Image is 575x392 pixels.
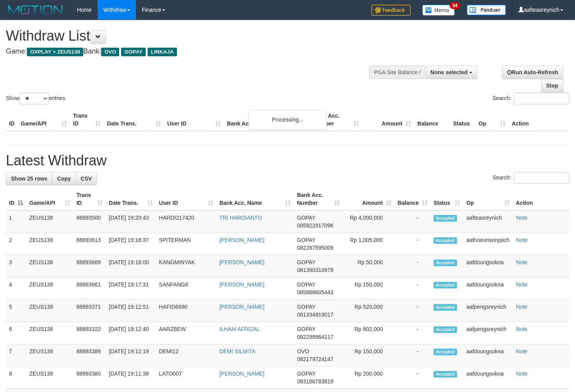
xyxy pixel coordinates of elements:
h1: Withdraw List [6,28,375,44]
span: Copy 081390310978 to clipboard [297,267,333,273]
td: [DATE] 19:17:31 [106,277,156,300]
span: Copy 085922917096 to clipboard [297,222,333,229]
a: CSV [75,172,97,185]
td: 2 [6,233,26,255]
td: 88893380 [73,367,106,389]
td: aafpengsreynich [463,300,513,322]
td: Rp 1,005,000 [343,233,395,255]
td: KANGMINYAK [156,255,216,277]
td: 88893661 [73,277,106,300]
h1: Latest Withdraw [6,153,569,168]
th: Action [513,188,569,210]
td: ZEUS138 [26,255,73,277]
a: Note [516,215,528,221]
td: LATO007 [156,367,216,389]
th: Date Trans. [104,109,164,131]
td: 8 [6,367,26,389]
td: DEMI12 [156,344,216,367]
span: Copy [57,175,71,182]
td: 7 [6,344,26,367]
span: OVO [297,348,309,354]
td: 4 [6,277,26,300]
span: GOPAY [297,237,315,243]
td: Rp 4,000,000 [343,210,395,233]
td: ZEUS138 [26,277,73,300]
span: 34 [450,2,460,9]
span: Accepted [434,349,457,355]
td: [DATE] 19:12:51 [106,300,156,322]
td: aafpengsreynich [463,322,513,344]
td: [DATE] 19:12:40 [106,322,156,344]
span: OVO [101,48,119,56]
span: GOPAY [297,259,315,265]
th: Status: activate to sort column ascending [430,188,463,210]
td: aafdoungsokna [463,344,513,367]
a: Copy [52,172,76,185]
span: Show 25 rows [11,175,47,182]
td: - [395,367,430,389]
a: [PERSON_NAME] [220,281,264,288]
img: Feedback.jpg [371,5,411,16]
span: GOPAY [297,304,315,310]
a: TRI HARDIANTO [220,215,262,221]
span: Copy 082179724147 to clipboard [297,356,333,362]
span: Copy 082287595009 to clipboard [297,245,333,251]
th: Trans ID: activate to sort column ascending [73,188,106,210]
td: 88893371 [73,300,106,322]
th: Amount: activate to sort column ascending [343,188,395,210]
span: Accepted [434,326,457,333]
td: HARDI217420 [156,210,216,233]
td: Rp 520,000 [343,300,395,322]
th: ID: activate to sort column descending [6,188,26,210]
span: Accepted [434,282,457,288]
th: Game/API: activate to sort column ascending [26,188,73,210]
td: 88893322 [73,322,106,344]
th: Bank Acc. Number [310,109,362,131]
input: Search: [514,93,569,104]
th: ID [6,109,18,131]
span: Accepted [434,304,457,311]
th: Bank Acc. Number: activate to sort column ascending [294,188,343,210]
span: Accepted [434,215,457,222]
th: Balance: activate to sort column ascending [395,188,430,210]
a: [PERSON_NAME] [220,304,264,310]
a: Note [516,281,528,288]
img: panduan.png [467,5,506,15]
td: aafnoeunsreypich [463,233,513,255]
td: - [395,300,430,322]
img: MOTION_logo.png [6,4,65,16]
td: ZEUS138 [26,210,73,233]
td: ZEUS138 [26,300,73,322]
a: Note [516,326,528,332]
th: Trans ID [70,109,104,131]
th: Op [475,109,509,131]
td: 3 [6,255,26,277]
td: 5 [6,300,26,322]
div: Processing... [248,110,327,129]
span: CSV [80,175,92,182]
td: [DATE] 19:20:43 [106,210,156,233]
label: Search: [493,172,569,184]
span: GOPAY [297,371,315,377]
td: - [395,233,430,255]
th: Op: activate to sort column ascending [463,188,513,210]
a: Run Auto-Refresh [502,66,563,79]
th: User ID [164,109,224,131]
td: 88893500 [73,210,106,233]
select: Showentries [20,93,49,104]
span: GOPAY [297,281,315,288]
td: - [395,210,430,233]
td: Rp 50,000 [343,255,395,277]
a: ILHAM AFRIZAL [220,326,260,332]
td: ZEUS138 [26,233,73,255]
a: [PERSON_NAME] [220,371,264,377]
a: Note [516,304,528,310]
td: Rp 150,000 [343,277,395,300]
td: aafteasreynich [463,210,513,233]
td: ZEUS138 [26,344,73,367]
td: [DATE] 19:12:19 [106,344,156,367]
a: Note [516,237,528,243]
span: Accepted [434,237,457,244]
td: [DATE] 19:18:37 [106,233,156,255]
td: 88893613 [73,233,106,255]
